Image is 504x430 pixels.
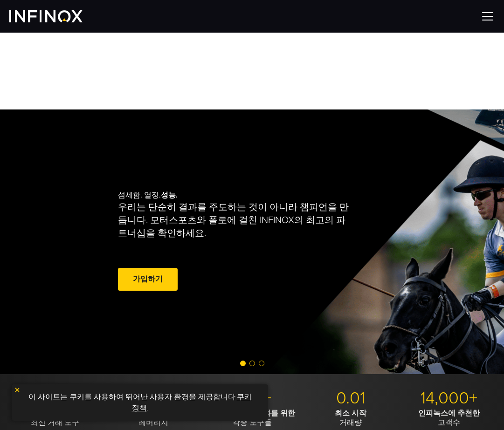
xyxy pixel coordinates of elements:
strong: 포트폴리오 다각화를 위한 [209,409,295,418]
img: yellow close icon [14,387,21,393]
p: 최신 거래 도구 [9,409,101,427]
p: 0.01 [305,388,396,409]
p: MT4/5 [9,388,101,409]
strong: 성능. [161,191,178,200]
span: Go to slide 1 [240,361,246,366]
strong: 최소 시작 [335,409,366,418]
p: 거래량 [305,409,396,427]
p: 14,000+ [403,388,495,409]
strong: 인피녹스에 추천한 [418,409,480,418]
p: 고객수 [403,409,495,427]
div: 섬세함. 열정. [118,155,412,329]
span: Go to slide 3 [259,361,264,366]
a: 가입하기 [118,268,178,291]
span: Go to slide 2 [249,361,255,366]
p: 우리는 단순히 결과를 주도하는 것이 아니라 챔피언을 만듭니다. 모터스포츠와 폴로에 걸친 INFINOX의 최고의 파트너십을 확인하세요. [118,201,353,240]
p: 이 사이트는 쿠키를 사용하여 뛰어난 사용자 환경을 제공합니다. . [16,389,263,416]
